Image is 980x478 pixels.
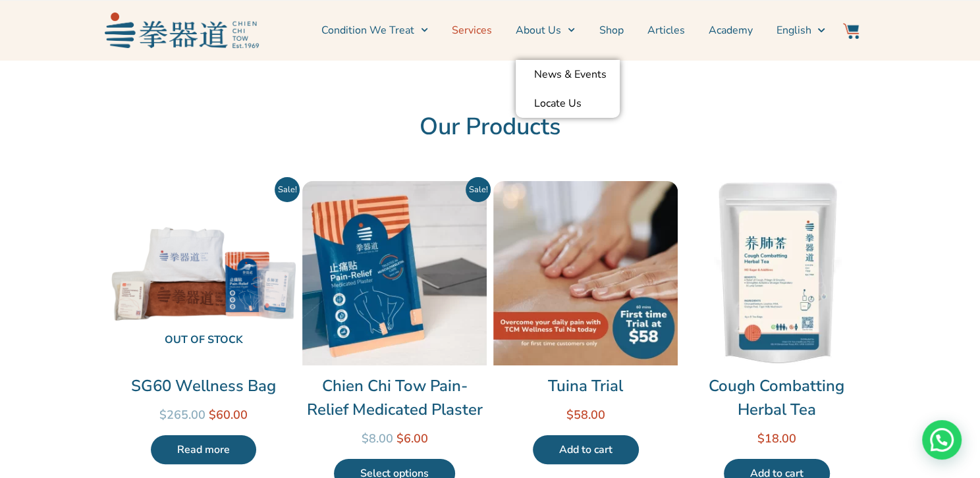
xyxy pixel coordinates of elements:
a: SG60 Wellness Bag [111,374,296,398]
bdi: 18.00 [757,431,796,446]
bdi: 8.00 [362,431,393,446]
span: $ [159,407,167,423]
a: Condition We Treat [321,14,428,47]
img: SG60 Wellness Bag [111,181,296,365]
span: English [776,22,811,38]
img: Cough Combatting Herbal Tea [684,181,869,365]
a: Articles [647,14,684,47]
bdi: 265.00 [159,407,205,423]
span: $ [209,407,216,423]
nav: Menu [265,14,825,47]
img: Chien Chi Tow Pain-Relief Medicated Plaster [302,181,487,365]
h2: Our Products [111,113,869,142]
ul: About Us [516,60,620,118]
a: Shop [599,14,623,47]
a: About Us [516,14,575,47]
span: $ [362,431,369,446]
a: Tuina Trial [493,374,678,398]
span: Sale! [275,177,300,202]
img: Tuina Trial [493,181,678,365]
span: $ [566,407,574,423]
a: Out of stock [111,181,296,365]
a: Read more about “SG60 Wellness Bag” [151,435,256,464]
span: Sale! [466,177,491,202]
a: Cough Combatting Herbal Tea [684,374,869,421]
span: $ [396,431,404,446]
a: Add to cart: “Tuina Trial” [533,435,639,464]
a: English [776,14,825,47]
a: Academy [708,14,752,47]
span: Out of stock [122,327,285,355]
span: $ [757,431,765,446]
bdi: 58.00 [566,407,605,423]
a: Locate Us [516,89,620,118]
a: Services [452,14,492,47]
img: Website Icon-03 [843,23,859,39]
a: News & Events [516,60,620,89]
bdi: 6.00 [396,431,428,446]
bdi: 60.00 [209,407,248,423]
a: Chien Chi Tow Pain-Relief Medicated Plaster [302,374,487,421]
